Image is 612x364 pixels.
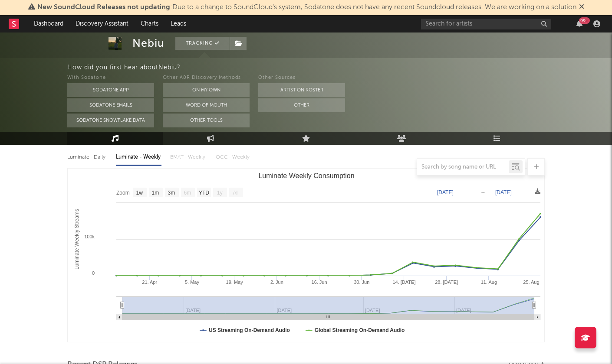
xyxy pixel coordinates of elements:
[233,190,238,196] text: All
[67,98,154,112] button: Sodatone Emails
[152,190,159,196] text: 1m
[28,15,69,32] a: Dashboard
[312,279,327,285] text: 16. Jun
[523,279,539,285] text: 25. Aug
[185,279,200,285] text: 5. May
[184,190,191,196] text: 6m
[67,73,154,83] div: With Sodatone
[579,17,590,24] div: 99 +
[163,114,250,127] button: Other Tools
[74,209,80,270] text: Luminate Weekly Streams
[315,327,405,333] text: Global Streaming On-Demand Audio
[421,19,551,29] input: Search for artists
[226,279,243,285] text: 19. May
[175,37,230,50] button: Tracking
[258,73,345,83] div: Other Sources
[163,83,250,97] button: On My Own
[258,172,354,179] text: Luminate Weekly Consumption
[354,279,369,285] text: 30. Jun
[480,189,486,195] text: →
[495,189,512,195] text: [DATE]
[576,20,582,27] button: 99+
[165,15,192,32] a: Leads
[67,62,612,73] div: How did you first hear about Nebiu ?
[84,234,95,239] text: 100k
[136,190,143,196] text: 1w
[392,279,415,285] text: 14. [DATE]
[67,150,107,165] div: Luminate - Daily
[163,73,250,83] div: Other A&R Discovery Methods
[258,98,345,112] button: Other
[67,83,154,97] button: Sodatone App
[37,4,576,11] span: : Due to a change to SoundCloud's system, Sodatone does not have any recent Soundcloud releases. ...
[132,37,165,50] div: Nebiu
[37,4,170,11] span: New SoundCloud Releases not updating
[67,114,154,127] button: Sodatone Snowflake Data
[168,190,175,196] text: 3m
[417,164,509,171] input: Search by song name or URL
[437,189,454,195] text: [DATE]
[579,4,584,11] span: Dismiss
[270,279,283,285] text: 2. Jun
[258,83,345,97] button: Artist on Roster
[209,327,290,333] text: US Streaming On-Demand Audio
[116,190,130,196] text: Zoom
[435,279,458,285] text: 28. [DATE]
[481,279,497,285] text: 11. Aug
[116,150,161,165] div: Luminate - Weekly
[217,190,223,196] text: 1y
[68,169,545,342] svg: Luminate Weekly Consumption
[163,98,250,112] button: Word Of Mouth
[69,15,135,32] a: Discovery Assistant
[92,270,95,276] text: 0
[199,190,209,196] text: YTD
[142,279,157,285] text: 21. Apr
[135,15,165,32] a: Charts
